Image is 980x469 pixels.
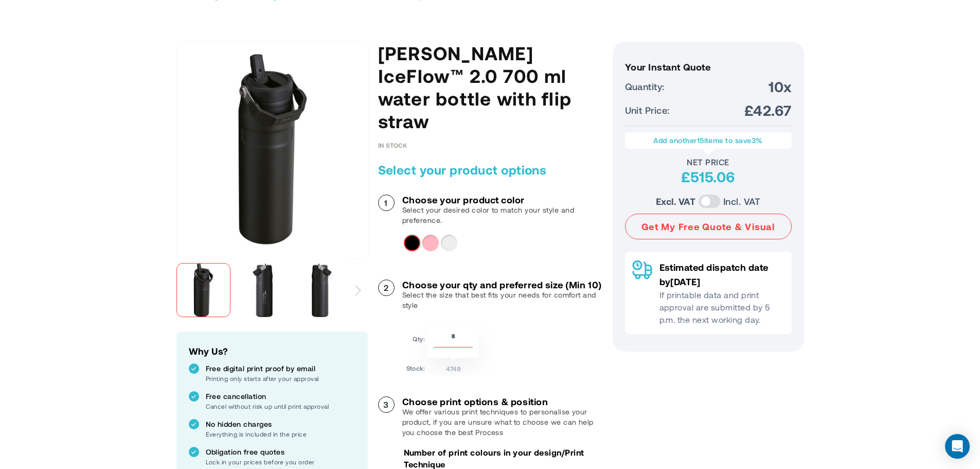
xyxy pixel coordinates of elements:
p: Free cancellation [206,391,355,402]
p: Lock in your prices before you order [206,457,355,466]
div: Next [348,258,367,322]
p: Everything is included in the price [206,429,355,439]
h3: Choose your qty and preferred size (Min 10) [402,280,602,290]
div: Availability [378,142,407,149]
img: Delivery [632,260,652,280]
h3: Choose your product color [402,195,602,205]
img: 10088590_f1_ctjptjrxiwgswda9.jpg [295,263,349,317]
p: Select the size that best fits your needs for comfort and style [402,290,602,310]
td: Qty: [406,322,425,358]
p: If printable data and print approval are submitted by 5 p.m. the next working day. [660,289,785,326]
span: In stock [378,142,407,149]
img: 10088590_2opfkey9indmhi3k.jpg [177,54,368,245]
h2: Select your product options [378,162,602,178]
td: 4749 [427,360,479,373]
span: Quantity: [625,79,665,94]
h3: Choose print options & position [402,396,602,407]
img: 10088590_2opfkey9indmhi3k.jpg [176,263,230,317]
div: £515.06 [625,167,792,186]
img: 10088590_b1_eg_y1_l8nhy5sfr4rjljev.jpg [236,263,290,317]
p: We offer various print techniques to personalise your product, if you are unsure what to choose w... [402,407,602,438]
span: Unit Price: [625,103,670,117]
td: Stock: [406,360,425,373]
p: Printing only starts after your approval [206,374,355,383]
span: 10x [769,77,791,96]
label: Incl. VAT [723,194,760,209]
h3: Your Instant Quote [625,62,792,72]
p: Obligation free quotes [206,447,355,457]
div: Solid black [404,235,420,251]
p: Free digital print proof by email [206,363,355,374]
span: £42.67 [744,101,792,119]
span: 15 [697,136,704,145]
p: Add another items to save [630,135,787,146]
div: Frosted white [441,235,457,251]
span: [DATE] [670,276,700,287]
p: Estimated dispatch date by [660,260,785,289]
div: Net Price [625,157,792,167]
label: Excl. VAT [656,194,696,209]
h1: [PERSON_NAME] IceFlow™ 2.0 700 ml water bottle with flip straw [378,42,602,132]
p: No hidden charges [206,419,355,429]
span: 3% [752,136,763,145]
p: Cancel without risk up until print approval [206,402,355,411]
div: Light pink [422,235,439,251]
div: Open Intercom Messenger [945,434,970,459]
p: Select your desired color to match your style and preference. [402,205,602,225]
h2: Why Us? [189,344,355,358]
button: Get My Free Quote & Visual [625,214,792,239]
